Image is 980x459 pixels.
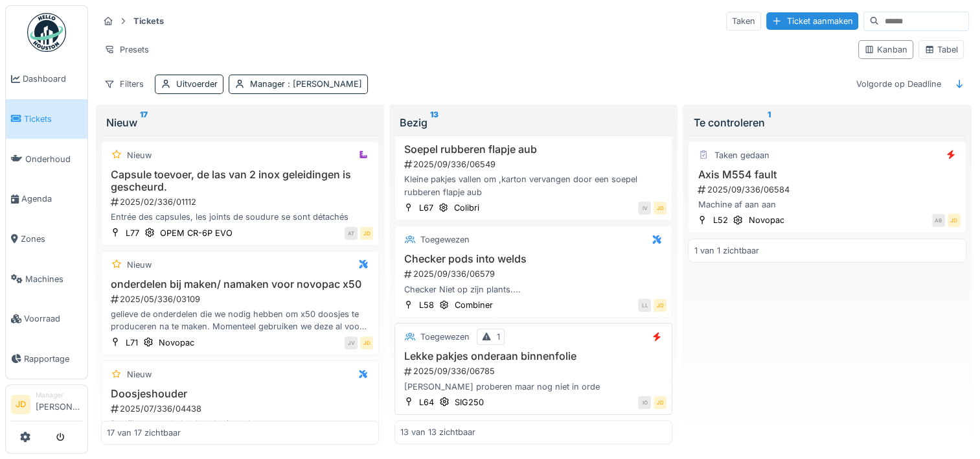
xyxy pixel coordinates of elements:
[128,15,169,27] strong: Tickets
[400,173,667,198] div: Kleine pakjes vallen om ,karton vervangen door een soepel rubberen flapje aub
[107,211,373,223] div: Entrée des capsules, les joints de soudure se sont détachés
[400,253,667,265] h3: Checker pods into welds
[638,299,651,312] div: LL
[21,233,82,245] span: Zones
[948,214,961,227] div: JD
[850,75,947,93] div: Volgorde op Deadline
[420,233,470,246] div: Toegewezen
[748,214,784,226] div: Novopac
[924,43,958,56] div: Tabel
[109,293,373,305] div: 2025/05/336/03109
[345,336,358,349] div: JV
[23,73,82,85] span: Dashboard
[107,278,373,290] h3: onderdelen bij maken/ namaken voor novopac x50
[127,149,152,161] div: Nieuw
[98,75,150,93] div: Filters
[638,396,651,409] div: IO
[159,336,194,349] div: Novopac
[250,78,362,90] div: Manager
[360,336,373,349] div: JD
[419,396,434,408] div: L64
[766,12,858,30] div: Ticket aanmaken
[430,115,439,130] sup: 13
[726,12,761,30] div: Taken
[107,418,373,430] div: De zijkant van de boxhouder is stuk
[694,198,960,211] div: Machine af aan aan
[11,390,82,421] a: JD Manager[PERSON_NAME]
[24,113,82,125] span: Tickets
[455,299,493,311] div: Combiner
[400,426,475,438] div: 13 van 13 zichtbaar
[455,396,484,408] div: SIG250
[400,350,667,362] h3: Lekke pakjes onderaan binnenfolie
[694,244,758,257] div: 1 van 1 zichtbaar
[638,202,651,215] div: IV
[127,259,152,271] div: Nieuw
[160,227,233,239] div: OPEM CR-6P EVO
[127,368,152,381] div: Nieuw
[25,153,82,165] span: Onderhoud
[107,169,373,193] h3: Capsule toevoer, de las van 2 inox geleidingen is gescheurd.
[864,43,907,56] div: Kanban
[11,395,30,414] li: JD
[6,259,87,299] a: Machines
[497,331,500,343] div: 1
[21,193,82,205] span: Agenda
[714,149,769,161] div: Taken gedaan
[36,390,82,400] div: Manager
[345,227,358,240] div: AT
[27,13,66,52] img: Badge_color-CXgf-gQk.svg
[107,388,373,400] h3: Doosjeshouder
[400,283,667,296] div: Checker Niet op zijn plants....
[420,331,470,343] div: Toegewezen
[6,99,87,139] a: Tickets
[400,143,667,156] h3: Soepel rubberen flapje aub
[6,299,87,339] a: Voorraad
[6,339,87,379] a: Rapportage
[400,381,667,393] div: [PERSON_NAME] proberen maar nog niet in orde
[140,115,148,130] sup: 17
[24,312,82,325] span: Voorraad
[6,139,87,179] a: Onderhoud
[176,78,218,90] div: Uitvoerder
[109,403,373,415] div: 2025/07/336/04438
[693,115,961,130] div: Te controleren
[400,115,667,130] div: Bezig
[285,79,362,89] span: : [PERSON_NAME]
[712,214,727,226] div: L52
[403,365,667,377] div: 2025/09/336/06785
[24,353,82,365] span: Rapportage
[694,169,960,181] h3: Axis M554 fault
[654,396,667,409] div: JD
[454,202,479,214] div: Colibri
[25,273,82,285] span: Machines
[403,158,667,171] div: 2025/09/336/06549
[109,196,373,208] div: 2025/02/336/01112
[6,179,87,219] a: Agenda
[126,336,138,349] div: L71
[696,183,960,196] div: 2025/09/336/06584
[36,390,82,418] li: [PERSON_NAME]
[403,268,667,280] div: 2025/09/336/06579
[654,202,667,215] div: JD
[126,227,139,239] div: L77
[98,40,155,59] div: Presets
[107,427,181,439] div: 17 van 17 zichtbaar
[6,219,87,259] a: Zones
[419,299,434,311] div: L58
[106,115,374,130] div: Nieuw
[419,202,433,214] div: L67
[360,227,373,240] div: JD
[107,308,373,333] div: gelieve de onderdelen die we nodig hebben om x50 doosjes te produceren na te maken. Momenteel geb...
[932,214,945,227] div: AB
[767,115,770,130] sup: 1
[654,299,667,312] div: JD
[6,59,87,99] a: Dashboard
